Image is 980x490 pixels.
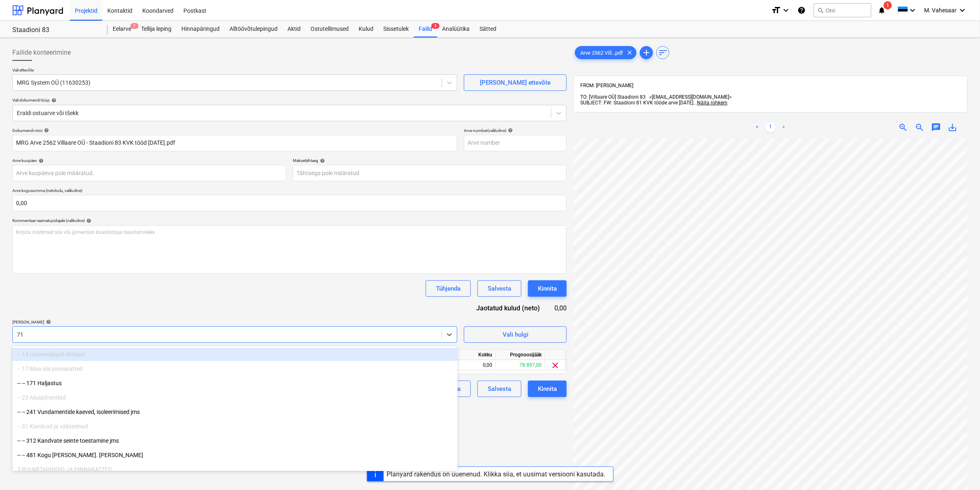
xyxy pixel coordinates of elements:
[354,21,378,37] a: Kulud
[642,48,651,58] span: add
[12,97,567,103] div: Vali dokumendi tüüp
[426,280,471,297] button: Tühjenda
[283,21,306,37] a: Aktid
[414,21,437,37] a: Failid3
[85,218,91,223] span: help
[693,100,727,106] span: ...
[915,122,925,132] span: zoom_out
[12,362,458,375] div: -- 17 Maa-ala pinnakatted
[658,48,668,58] span: sort
[12,128,457,133] div: Dokumendi nimi
[37,158,44,163] span: help
[931,122,941,132] span: chat
[12,420,458,433] div: -- 31 Kandvad ja välisseinad
[378,21,414,37] a: Sissetulek
[575,46,637,59] div: Arve 2562 Vill...pdf
[477,381,521,397] button: Salvesta
[293,165,567,181] input: Tähtaega pole määratud
[130,23,139,29] span: 7
[12,434,458,447] div: -- -- 312 Kandvate seinte toestamine jms
[899,122,908,132] span: zoom_in
[50,98,56,103] span: help
[12,448,458,462] div: -- -- 481 Kogu [PERSON_NAME]. [PERSON_NAME]
[136,21,176,37] a: Tellija leping
[580,94,732,100] span: TO: [Villaare OÜ] Staadioni 83 <[EMAIL_ADDRESS][DOMAIN_NAME]>
[496,350,545,360] div: Prognoosijääk
[496,360,545,370] div: 78 897,00
[464,326,567,343] button: Vali hulgi
[464,135,567,151] input: Arve number
[12,348,458,361] div: -- 14 Hoonevälised ehitised
[528,280,567,297] button: Kinnita
[437,21,475,37] a: Analüütika
[580,83,633,88] span: FROM: [PERSON_NAME]
[108,21,136,37] a: Eelarve7
[12,405,458,418] div: -- -- 241 Vundamentide kaeved, isoleerimised jms
[414,21,437,37] div: Failid
[12,158,286,163] div: Arve kuupäev
[580,100,693,106] span: SUBJECT: FW: Staadioni 81 KVK tööde arve [DATE]
[12,165,286,181] input: Arve kuupäeva pole määratud.
[948,122,958,132] span: save_alt
[436,283,461,294] div: Tühjenda
[12,463,458,476] div: 5 RUUMITARINDID JA PINNAKATTED
[44,319,51,324] span: help
[475,21,501,37] a: Sätted
[12,448,458,462] div: -- -- 481 Kogu katuse rek. koos lisadega
[506,128,513,133] span: help
[553,303,567,313] div: 0,00
[477,280,521,297] button: Salvesta
[538,283,557,294] div: Kinnita
[12,26,98,35] div: Staadioni 83
[447,350,496,360] div: Kokku
[460,303,553,313] div: Jaotatud kulud (neto)
[12,48,71,58] span: Failide konteerimine
[488,283,511,294] div: Salvesta
[306,21,354,37] a: Ostutellimused
[464,128,567,133] div: Arve number (valikuline)
[42,128,49,133] span: help
[753,122,762,132] a: Previous page
[293,158,567,163] div: Maksetähtaeg
[12,391,458,404] div: -- 23 Aluspõrandad
[464,74,567,91] button: [PERSON_NAME] ettevõte
[779,122,789,132] a: Next page
[318,158,325,163] span: help
[12,67,457,74] p: Vali ettevõte
[697,100,727,106] span: Näita rohkem
[12,188,567,195] p: Arve kogusumma (netokulu, valikuline)
[12,195,567,211] input: Arve kogusumma (netokulu, valikuline)
[176,21,225,37] a: Hinnapäringud
[12,319,457,325] div: [PERSON_NAME]
[766,122,776,132] a: Page 1 is your current page
[488,384,511,394] div: Salvesta
[225,21,283,37] a: Alltöövõtulepingud
[625,48,635,58] span: clear
[12,218,567,223] div: Kommentaar raamatupidajale (valikuline)
[387,470,606,478] div: Planyard rakendus on uuenenud. Klikka siia, et uusimat versiooni kasutada.
[12,135,457,151] input: Dokumendi nimi
[431,23,440,29] span: 3
[480,77,551,88] div: [PERSON_NAME] ettevõte
[108,21,136,37] div: Eelarve
[447,360,496,370] div: 0,00
[538,384,557,394] div: Kinnita
[12,377,458,390] div: -- -- 171 Haljastus
[528,381,567,397] button: Kinnita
